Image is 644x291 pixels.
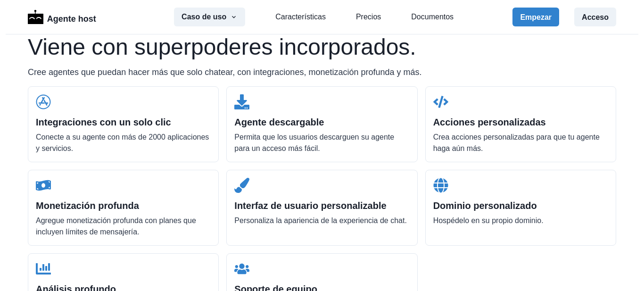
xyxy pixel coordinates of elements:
[36,117,171,127] font: Integraciones con un solo clic
[36,133,209,152] font: Conecte a su agente con más de 2000 aplicaciones y servicios.
[433,117,546,127] font: Acciones personalizadas
[275,11,326,23] a: Características
[275,13,326,21] font: Características
[356,13,381,21] font: Precios
[234,200,386,211] font: Interfaz de usuario personalizable
[28,10,43,24] img: Logo
[582,13,609,21] font: Acceso
[520,13,552,21] font: Empezar
[411,11,454,23] a: Documentos
[411,13,454,21] font: Documentos
[234,133,394,152] font: Permita que los usuarios descarguen su agente para un acceso más fácil.
[433,200,537,211] font: Dominio personalizado
[234,216,407,224] font: Personaliza la apariencia de la experiencia de chat.
[356,11,381,23] a: Precios
[47,14,96,24] font: Agente host
[28,9,96,25] a: LogoAgente host
[28,67,422,77] font: Cree agentes que puedan hacer más que solo chatear, con integraciones, monetización profunda y más.
[36,216,196,236] font: Agregue monetización profunda con planes que incluyen límites de mensajería.
[234,117,324,127] font: Agente descargable
[36,200,139,211] font: Monetización profunda
[433,133,600,152] font: Crea acciones personalizadas para que tu agente haga aún más.
[512,8,559,26] button: Empezar
[28,34,416,59] font: Viene con superpoderes incorporados.
[174,8,245,26] button: Caso de uso
[433,216,544,224] font: Hospédelo en su propio dominio.
[574,8,616,26] button: Acceso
